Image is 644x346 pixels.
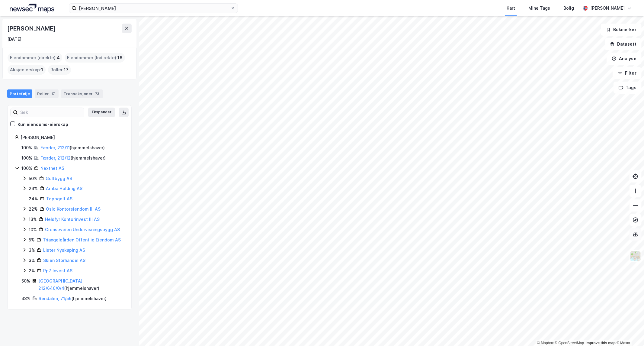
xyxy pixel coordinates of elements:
[29,195,38,202] div: 24%
[21,277,30,285] div: 50%
[29,216,37,223] div: 13%
[76,4,230,13] input: Søk på adresse, matrikkel, gårdeiere, leietakere eller personer
[40,166,64,171] a: Nextnet AS
[21,165,32,172] div: 100%
[39,296,72,301] a: Rendalen, 71/56
[614,317,644,346] iframe: Chat Widget
[61,89,103,98] div: Transaksjoner
[46,186,82,191] a: Arriba Holding AS
[7,24,57,33] div: [PERSON_NAME]
[21,144,32,151] div: 100%
[94,91,101,97] div: 73
[29,185,38,192] div: 26%
[64,66,69,73] span: 17
[555,341,584,345] a: OpenStreetMap
[45,227,120,232] a: Grenseveien Undervisningsbygg AS
[18,121,68,128] div: Kun eiendoms-eierskap
[46,196,72,201] a: Toppgolf AS
[43,247,85,253] a: Lister Nyskaping AS
[41,66,43,73] span: 1
[43,268,72,273] a: Pp7 Invest AS
[8,65,46,75] div: Aksjeeierskap :
[29,175,37,182] div: 50%
[586,341,616,345] a: Improve this map
[21,154,32,162] div: 100%
[46,206,101,212] a: Oslo Kontoreiendom III AS
[65,53,125,63] div: Eiendommer (Indirekte) :
[614,317,644,346] div: Kontrollprogram for chat
[35,89,59,98] div: Roller
[29,205,38,213] div: 22%
[528,5,550,12] div: Mine Tags
[40,145,70,150] a: Færder, 212/11
[88,108,115,117] button: Ekspander
[8,53,62,63] div: Eiendommer (direkte) :
[117,54,123,61] span: 16
[630,251,641,262] img: Z
[590,5,625,12] div: [PERSON_NAME]
[10,4,54,13] img: logo.a4113a55bc3d86da70a041830d287a7e.svg
[29,267,35,274] div: 2%
[7,36,21,43] div: [DATE]
[38,278,84,291] a: [GEOGRAPHIC_DATA], 212/646/0/4
[601,24,642,36] button: Bokmerker
[29,226,37,233] div: 10%
[18,108,84,117] input: Søk
[43,237,121,242] a: Triangelgården Offentlig Eiendom AS
[607,53,642,65] button: Analyse
[21,295,30,302] div: 33%
[613,67,642,79] button: Filter
[507,5,515,12] div: Kart
[45,217,100,222] a: Helsfyr Kontorinvest III AS
[40,144,105,151] div: ( hjemmelshaver )
[614,82,642,94] button: Tags
[48,65,71,75] div: Roller :
[38,277,124,292] div: ( hjemmelshaver )
[29,257,35,264] div: 3%
[50,91,56,97] div: 17
[563,5,574,12] div: Bolig
[29,236,35,244] div: 5%
[537,341,554,345] a: Mapbox
[43,258,85,263] a: Skien Storhandel AS
[39,295,107,302] div: ( hjemmelshaver )
[7,89,32,98] div: Portefølje
[605,38,642,50] button: Datasett
[40,154,106,162] div: ( hjemmelshaver )
[40,155,71,160] a: Færder, 212/12
[46,176,72,181] a: Golfbygg AS
[29,247,35,254] div: 3%
[21,134,124,141] div: [PERSON_NAME]
[57,54,60,61] span: 4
